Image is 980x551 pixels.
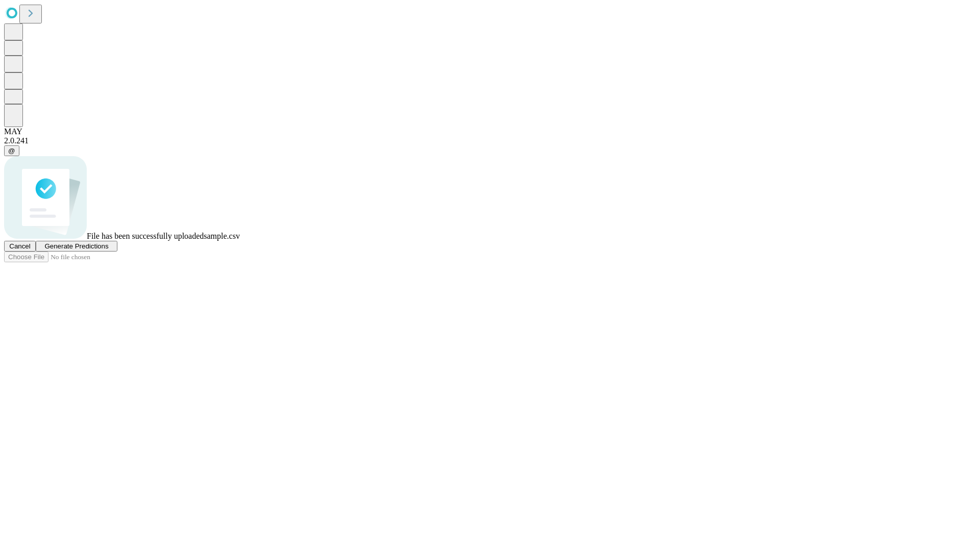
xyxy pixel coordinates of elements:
span: Cancel [9,242,31,250]
button: Generate Predictions [36,241,117,252]
button: @ [4,145,19,156]
span: File has been successfully uploaded [87,232,204,240]
div: 2.0.241 [4,136,976,145]
button: Cancel [4,241,36,252]
span: Generate Predictions [44,242,108,250]
span: sample.csv [204,232,240,240]
span: @ [8,147,15,155]
div: MAY [4,127,976,136]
